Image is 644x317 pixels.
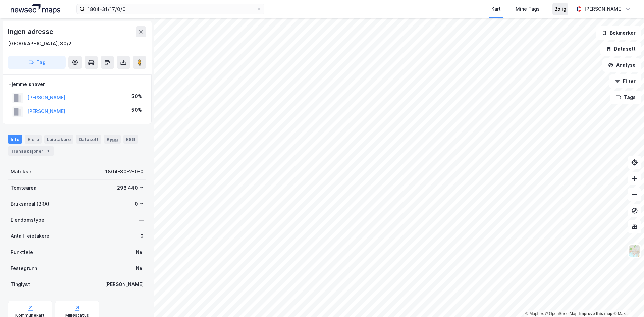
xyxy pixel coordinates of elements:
[610,285,644,317] iframe: Chat Widget
[131,92,142,100] div: 50%
[11,232,49,240] div: Antall leietakere
[8,56,66,69] button: Tag
[11,248,33,256] div: Punktleie
[11,264,37,272] div: Festegrunn
[11,216,44,224] div: Eiendomstype
[579,311,612,316] a: Improve this map
[123,135,138,144] div: ESG
[104,135,121,144] div: Bygg
[135,200,144,208] div: 0 ㎡
[140,232,144,240] div: 0
[11,4,60,14] img: logo.a4113a55bc3d86da70a041830d287a7e.svg
[131,106,142,114] div: 50%
[105,280,144,288] div: [PERSON_NAME]
[136,264,144,272] div: Nei
[136,248,144,256] div: Nei
[628,245,641,257] img: Z
[8,26,54,37] div: Ingen adresse
[45,148,51,154] div: 1
[8,80,146,88] div: Hjemmelshaver
[25,135,42,144] div: Eiere
[610,285,644,317] div: Kontrollprogram for chat
[516,5,540,13] div: Mine Tags
[8,146,54,156] div: Transaksjoner
[11,280,30,288] div: Tinglyst
[85,4,256,14] input: Søk på adresse, matrikkel, gårdeiere, leietakere eller personer
[8,40,71,48] div: [GEOGRAPHIC_DATA], 30/2
[545,311,578,316] a: OpenStreetMap
[139,216,144,224] div: —
[11,168,33,176] div: Matrikkel
[600,42,641,56] button: Datasett
[44,135,73,144] div: Leietakere
[610,91,641,104] button: Tags
[491,5,501,13] div: Kart
[584,5,623,13] div: [PERSON_NAME]
[525,311,544,316] a: Mapbox
[596,26,641,40] button: Bokmerker
[8,135,22,144] div: Info
[554,5,566,13] div: Bolig
[105,168,144,176] div: 1804-30-2-0-0
[76,135,101,144] div: Datasett
[602,58,641,72] button: Analyse
[609,74,641,88] button: Filter
[11,184,38,192] div: Tomteareal
[117,184,144,192] div: 298 440 ㎡
[11,200,49,208] div: Bruksareal (BRA)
